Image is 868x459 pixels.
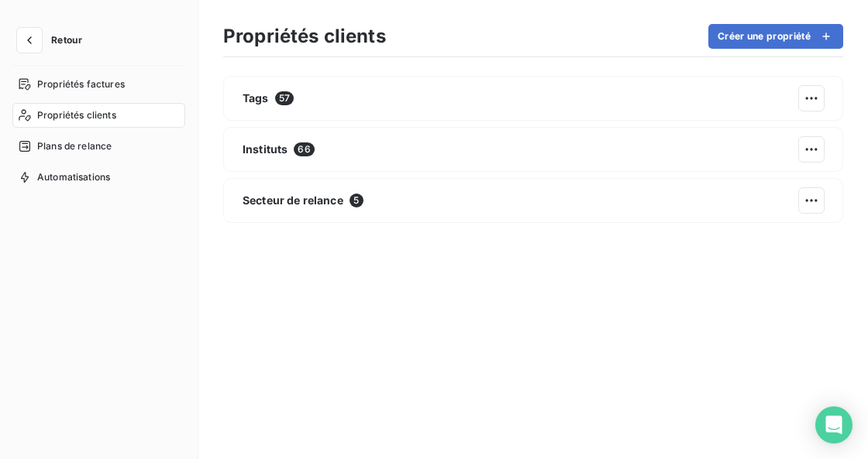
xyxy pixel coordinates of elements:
span: 5 [350,194,363,207]
span: 66 [294,142,314,156]
span: 57 [275,91,294,105]
a: Propriétés factures [12,72,185,97]
button: Créer une propriété [708,24,843,49]
span: Retour [51,36,82,45]
span: Tags [243,91,269,106]
span: Automatisations [37,170,110,184]
span: Propriétés clients [37,108,116,122]
a: Automatisations [12,165,185,190]
a: Plans de relance [12,134,185,159]
span: Plans de relance [37,139,112,153]
a: Propriétés clients [12,103,185,128]
h3: Propriétés clients [223,22,386,50]
span: Instituts [243,142,288,157]
div: Open Intercom Messenger [815,406,852,444]
span: Secteur de relance [243,193,343,208]
button: Retour [12,28,95,53]
span: Propriétés factures [37,77,125,91]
